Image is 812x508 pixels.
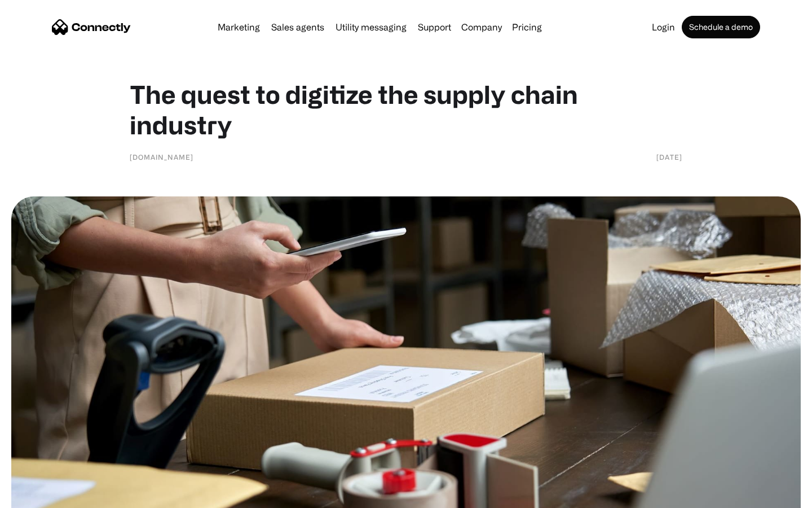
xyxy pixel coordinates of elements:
[461,19,502,35] div: Company
[130,79,682,140] h1: The quest to digitize the supply chain industry
[267,23,329,32] a: Sales agents
[11,488,68,504] aside: Language selected: English
[213,23,264,32] a: Marketing
[130,151,193,163] div: [DOMAIN_NAME]
[682,16,760,38] a: Schedule a demo
[413,23,456,32] a: Support
[23,488,68,504] ul: Language list
[331,23,411,32] a: Utility messaging
[507,23,546,32] a: Pricing
[656,151,682,163] div: [DATE]
[647,23,679,32] a: Login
